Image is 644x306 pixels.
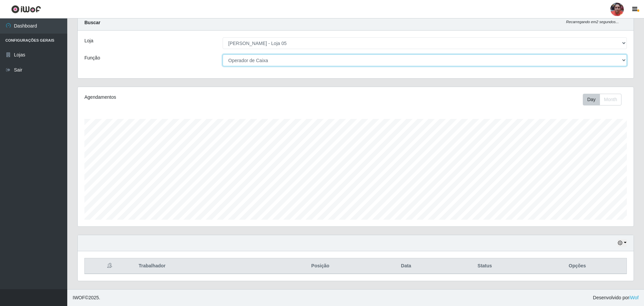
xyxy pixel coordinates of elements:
[73,294,100,301] span: © 2025 .
[270,258,371,274] th: Posição
[135,258,270,274] th: Trabalhador
[583,94,627,105] div: Toolbar with button groups
[583,94,600,105] button: Day
[84,54,100,61] label: Função
[73,295,85,300] span: IWOF
[11,5,41,13] img: CoreUI Logo
[600,94,621,105] button: Month
[566,20,619,24] i: Recarregando em 2 segundos...
[84,20,100,25] strong: Buscar
[84,94,305,101] div: Agendamentos
[84,37,93,44] label: Loja
[593,294,639,301] span: Desenvolvido por
[371,258,442,274] th: Data
[528,258,627,274] th: Opções
[441,258,528,274] th: Status
[629,295,639,300] a: iWof
[583,94,621,105] div: First group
